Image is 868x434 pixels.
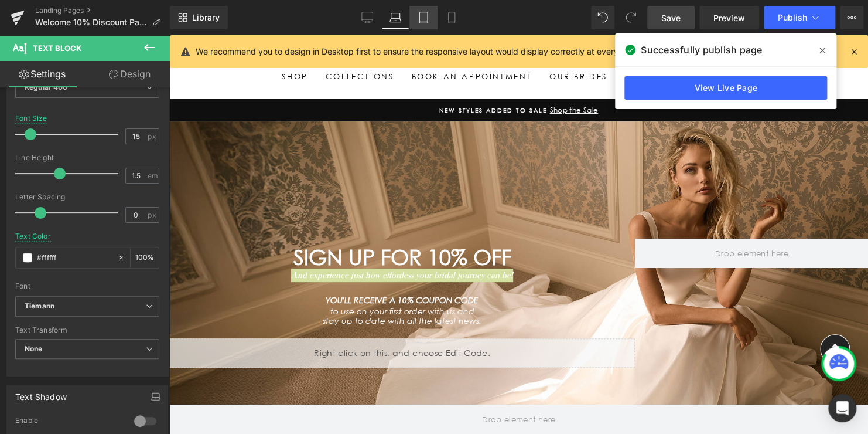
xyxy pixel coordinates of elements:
a: Landing Pages [35,6,170,15]
a: Shop [104,30,147,52]
a: Preview [699,6,759,29]
i: YOU'LL RECEIVE A 10% COUPON CODE [156,260,309,270]
i: stay up to date with all the latest news. [153,281,312,290]
span: Shop the Sale [378,70,429,79]
a: Our Brides [371,30,447,52]
span: em [148,172,158,179]
b: None [25,344,43,353]
a: Desktop [353,6,381,29]
span: Publish [778,13,807,22]
div: Font [15,282,159,290]
a: Design [87,61,172,87]
i: to use on your first order with us and [161,272,305,281]
ul: Primary [23,30,675,52]
div: Line Height [15,154,159,162]
button: More [840,6,863,29]
div: Letter Spacing [15,193,159,201]
div: Font Size [15,114,47,123]
span: SIGN UP FOR 10% OFF [124,209,342,235]
div: Text Color [15,232,51,240]
a: View Live Page [624,76,827,100]
a: Book An Appointment [233,30,371,52]
a: New Styles Added to SaleShop the Sale [26,69,672,80]
span: Successfully publish page [641,43,762,57]
i: Tiemann [25,301,54,311]
button: Redo [619,6,643,29]
a: Laptop [381,6,409,29]
a: New Library [170,6,228,29]
span: px [148,211,158,219]
a: Mobile [438,6,466,29]
span: px [148,133,158,140]
span: Library [192,12,220,23]
span: Save [661,12,681,24]
span: New Styles Added to Sale [270,72,378,79]
button: Publish [764,6,835,29]
a: Contact Us [513,30,595,52]
span: Welcome 10% Discount Page [35,18,148,27]
div: Open Intercom Messenger [828,394,856,422]
button: Undo [591,6,614,29]
i: And experience just how effortless your bridal journey can be! [122,235,344,245]
div: Text Transform [15,326,159,334]
span: Text Block [33,43,81,53]
div: % [131,247,159,268]
p: We recommend you to design in Desktop first to ensure the responsive layout would display correct... [196,45,732,58]
a: Collections [148,30,234,52]
span: Preview [713,12,745,24]
input: Color [37,251,112,264]
a: About Us [447,30,513,52]
a: Tablet [409,6,438,29]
